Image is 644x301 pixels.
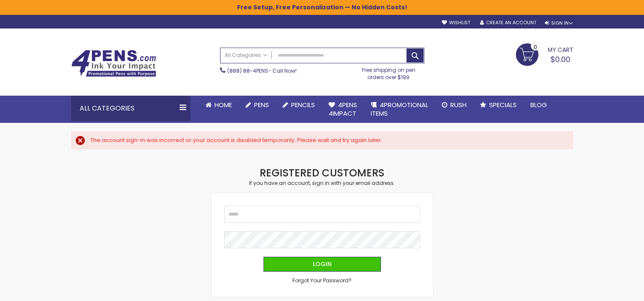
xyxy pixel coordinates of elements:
a: $0.00 0 [516,43,573,65]
span: Pens [254,100,269,109]
a: (888) 88-4PENS [227,67,268,74]
a: Blog [524,96,554,114]
a: All Categories [220,48,272,62]
a: Home [199,96,239,114]
span: All Categories [225,52,267,59]
strong: Registered Customers [260,166,384,180]
a: 4PROMOTIONALITEMS [364,96,435,123]
span: Forgot Your Password? [292,277,352,284]
img: 4Pens Custom Pens and Promotional Products [71,50,156,77]
button: Login [263,257,381,272]
div: Free shipping on pen orders over $199 [353,63,424,80]
span: Rush [450,100,467,109]
span: Specials [489,100,517,109]
a: 4Pens4impact [322,96,364,123]
a: Rush [435,96,473,114]
span: Home [215,100,232,109]
span: 4Pens 4impact [329,100,357,118]
a: Pencils [276,96,322,114]
span: Pencils [291,100,315,109]
div: Sign In [545,20,573,26]
span: $0.00 [550,54,570,65]
span: - Call Now! [227,67,297,74]
a: Create an Account [480,20,536,26]
span: Blog [530,100,547,109]
div: The account sign-in was incorrect or your account is disabled temporarily. Please wait and try ag... [90,136,565,144]
div: If you have an account, sign in with your email address. [212,180,433,187]
a: Wishlist [442,20,470,26]
a: Specials [473,96,524,114]
span: 4PROMOTIONAL ITEMS [371,100,428,118]
div: All Categories [71,96,190,121]
span: 0 [534,43,537,51]
span: Login [313,260,332,268]
a: Pens [239,96,276,114]
a: Forgot Your Password? [292,277,352,284]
